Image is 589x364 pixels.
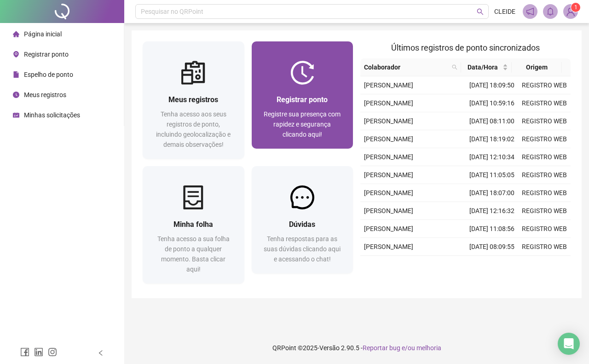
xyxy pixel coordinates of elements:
[466,94,518,112] td: [DATE] 10:59:16
[34,347,43,357] span: linkedin
[98,350,104,356] span: left
[518,238,571,256] td: REGISTRO WEB
[518,148,571,166] td: REGISTRO WEB
[461,58,512,76] th: Data/Hora
[518,112,571,130] td: REGISTRO WEB
[364,81,413,89] span: [PERSON_NAME]
[13,51,19,58] span: environment
[465,62,501,72] span: Data/Hora
[24,51,69,58] span: Registrar ponto
[364,135,413,143] span: [PERSON_NAME]
[574,4,577,11] span: 1
[364,225,413,232] span: [PERSON_NAME]
[466,130,518,148] td: [DATE] 18:19:02
[466,184,518,202] td: [DATE] 18:07:00
[364,243,413,250] span: [PERSON_NAME]
[289,220,315,229] span: Dúvidas
[143,166,244,283] a: Minha folhaTenha acesso a sua folha de ponto a qualquer momento. Basta clicar aqui!
[124,332,589,364] footer: QRPoint © 2025 - 2.90.5 -
[364,189,413,196] span: [PERSON_NAME]
[526,7,534,16] span: notification
[564,5,577,18] img: 90394
[252,41,353,149] a: Registrar pontoRegistre sua presença com rapidez e segurança clicando aqui!
[364,117,413,125] span: [PERSON_NAME]
[466,256,518,274] td: [DATE] 18:00:07
[518,94,571,112] td: REGISTRO WEB
[24,91,66,98] span: Meus registros
[466,76,518,94] td: [DATE] 18:09:50
[363,344,441,352] span: Reportar bug e/ou melhoria
[173,220,213,229] span: Minha folha
[157,235,230,273] span: Tenha acesso a sua folha de ponto a qualquer momento. Basta clicar aqui!
[571,3,580,12] sup: Atualize o seu contato no menu Meus Dados
[512,58,562,76] th: Origem
[466,166,518,184] td: [DATE] 11:05:05
[24,111,80,119] span: Minhas solicitações
[13,112,19,118] span: schedule
[168,95,218,104] span: Meus registros
[20,347,29,357] span: facebook
[518,166,571,184] td: REGISTRO WEB
[466,238,518,256] td: [DATE] 08:09:55
[277,95,328,104] span: Registrar ponto
[364,62,448,72] span: Colaborador
[252,166,353,273] a: DúvidasTenha respostas para as suas dúvidas clicando aqui e acessando o chat!
[450,60,459,74] span: search
[518,256,571,274] td: REGISTRO WEB
[477,8,484,15] span: search
[13,71,19,78] span: file
[364,99,413,107] span: [PERSON_NAME]
[466,202,518,220] td: [DATE] 12:16:32
[24,30,62,38] span: Página inicial
[13,92,19,98] span: clock-circle
[466,112,518,130] td: [DATE] 08:11:00
[518,130,571,148] td: REGISTRO WEB
[264,235,341,263] span: Tenha respostas para as suas dúvidas clicando aqui e acessando o chat!
[364,171,413,179] span: [PERSON_NAME]
[364,153,413,161] span: [PERSON_NAME]
[156,110,231,148] span: Tenha acesso aos seus registros de ponto, incluindo geolocalização e demais observações!
[518,220,571,238] td: REGISTRO WEB
[466,148,518,166] td: [DATE] 12:10:34
[264,110,341,138] span: Registre sua presença com rapidez e segurança clicando aqui!
[518,202,571,220] td: REGISTRO WEB
[518,76,571,94] td: REGISTRO WEB
[494,6,515,17] span: CLEIDE
[13,31,19,37] span: home
[319,344,340,352] span: Versão
[364,207,413,214] span: [PERSON_NAME]
[518,184,571,202] td: REGISTRO WEB
[452,64,457,70] span: search
[48,347,57,357] span: instagram
[546,7,554,16] span: bell
[24,71,73,78] span: Espelho de ponto
[391,43,540,52] span: Últimos registros de ponto sincronizados
[558,333,580,355] div: Open Intercom Messenger
[466,220,518,238] td: [DATE] 11:08:56
[143,41,244,159] a: Meus registrosTenha acesso aos seus registros de ponto, incluindo geolocalização e demais observa...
